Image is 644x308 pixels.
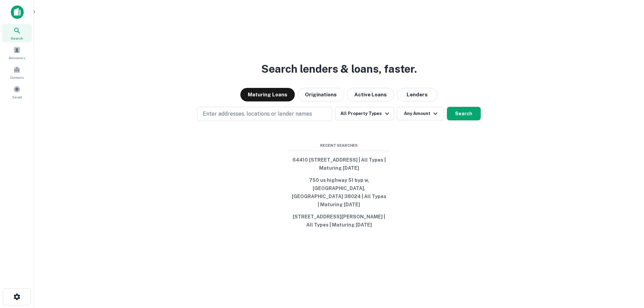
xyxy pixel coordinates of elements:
[240,88,295,101] button: Maturing Loans
[9,55,25,61] span: Borrowers
[288,174,390,211] button: 750 us highway 51 byp w, [GEOGRAPHIC_DATA], [GEOGRAPHIC_DATA] 38024 | All Types | Maturing [DATE]
[11,35,23,41] span: Search
[2,44,32,62] a: Borrowers
[347,88,394,101] button: Active Loans
[288,211,390,231] button: [STREET_ADDRESS][PERSON_NAME] | All Types | Maturing [DATE]
[11,5,24,19] img: capitalize-icon.png
[397,88,437,101] button: Lenders
[2,63,32,81] a: Contacts
[397,107,444,120] button: Any Amount
[447,107,481,120] button: Search
[261,61,417,77] h3: Search lenders & loans, faster.
[288,143,390,148] span: Recent Searches
[297,88,344,101] button: Originations
[12,94,22,100] span: Saved
[335,107,394,120] button: All Property Types
[197,107,332,121] button: Enter addresses, locations or lender names
[10,75,24,80] span: Contacts
[288,154,390,174] button: 64410 [STREET_ADDRESS] | All Types | Maturing [DATE]
[2,83,32,101] a: Saved
[203,110,312,118] p: Enter addresses, locations or lender names
[610,254,644,286] iframe: Chat Widget
[2,24,32,42] a: Search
